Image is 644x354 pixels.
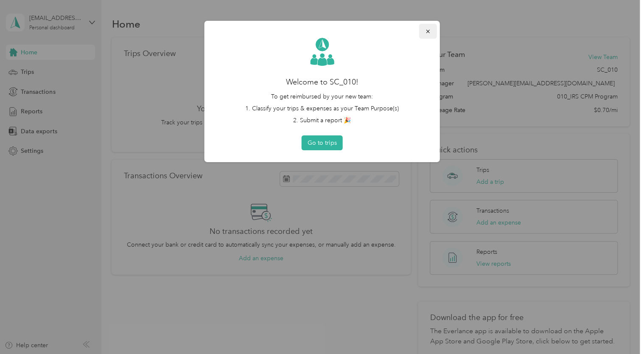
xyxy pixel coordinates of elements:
button: Go to trips [302,135,343,150]
p: To get reimbursed by your new team: [216,92,428,101]
iframe: Everlance-gr Chat Button Frame [596,306,644,354]
li: 2. Submit a report 🎉 [216,116,428,125]
li: 1. Classify your trips & expenses as your Team Purpose(s) [216,104,428,113]
h2: Welcome to SC_010! [216,76,428,88]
